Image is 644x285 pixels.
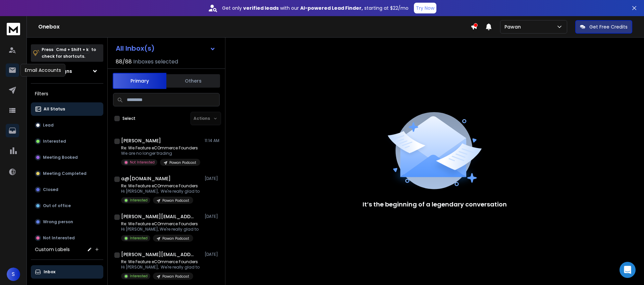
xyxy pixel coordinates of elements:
[7,23,20,35] img: logo
[42,46,96,60] p: Press to check for shortcuts.
[162,236,189,241] p: Pawan Podcast
[121,265,200,270] p: Hi [PERSON_NAME], We're really glad to
[31,215,103,229] button: Wrong person
[43,139,66,144] p: Interested
[121,221,199,227] p: Re: We Feature eCOmmerce Founders
[31,199,103,212] button: Out of office
[31,167,103,180] button: Meeting Completed
[414,3,436,13] button: Try Now
[300,5,363,11] strong: AI-powered Lead Finder,
[44,269,55,275] p: Inbox
[589,23,628,30] p: Get Free Credits
[31,64,103,78] button: All Campaigns
[575,20,632,34] button: Get Free Credits
[162,198,189,203] p: Pawan Podcast
[121,151,200,156] p: We are no longer trading
[113,73,166,89] button: Primary
[130,160,155,165] p: Not Interested
[43,235,75,241] p: Not Interested
[31,183,103,196] button: Closed
[121,213,195,220] h1: [PERSON_NAME][EMAIL_ADDRESS][DOMAIN_NAME]
[121,183,200,189] p: Re: We Feature eCOmmerce Founders
[222,5,409,11] p: Get only with our starting at $22/mo
[121,251,195,258] h1: [PERSON_NAME][EMAIL_ADDRESS][DOMAIN_NAME]
[121,189,200,194] p: Hi [PERSON_NAME], We're really glad to
[122,116,136,121] label: Select
[620,262,636,278] div: Open Intercom Messenger
[43,123,54,128] p: Lead
[416,5,434,11] p: Try Now
[243,5,279,11] strong: verified leads
[55,46,90,53] span: Cmd + Shift + k
[363,200,507,209] p: It’s the beginning of a legendary conversation
[43,219,73,225] p: Wrong person
[44,106,65,112] p: All Status
[504,23,524,30] p: Pawan
[130,198,148,203] p: Interested
[20,64,65,77] div: Email Accounts
[116,45,155,52] h1: All Inbox(s)
[31,151,103,164] button: Meeting Booked
[31,135,103,148] button: Interested
[31,231,103,245] button: Not Interested
[166,74,220,88] button: Others
[121,259,200,265] p: Re: We Feature eCOmmerce Founders
[43,171,87,176] p: Meeting Completed
[205,252,220,257] p: [DATE]
[110,42,221,55] button: All Inbox(s)
[35,246,70,253] h3: Custom Labels
[43,187,58,192] p: Closed
[205,214,220,219] p: [DATE]
[130,274,148,279] p: Interested
[31,102,103,116] button: All Status
[169,160,196,165] p: Pawan Podcast
[205,138,220,143] p: 11:14 AM
[7,268,20,281] button: S
[31,118,103,132] button: Lead
[205,176,220,181] p: [DATE]
[162,274,189,279] p: Pawan Podcast
[121,227,199,232] p: Hi [PERSON_NAME], We're really glad to
[121,175,171,182] h1: a@[DOMAIN_NAME]
[31,89,103,98] h3: Filters
[38,23,471,31] h1: Onebox
[43,203,71,208] p: Out of office
[130,236,148,241] p: Interested
[133,58,178,66] h3: Inboxes selected
[121,137,161,144] h1: [PERSON_NAME]
[121,145,200,151] p: Re: We Feature eCOmmerce Founders
[31,265,103,279] button: Inbox
[43,155,78,160] p: Meeting Booked
[116,58,132,66] span: 88 / 88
